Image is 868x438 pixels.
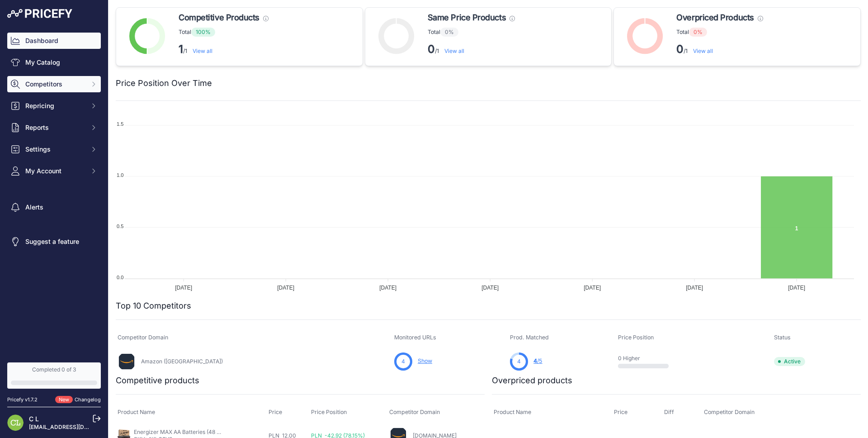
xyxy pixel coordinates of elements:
[428,11,506,24] span: Same Price Products
[269,409,282,415] span: Price
[75,396,101,403] a: Changelog
[7,199,101,215] a: Alerts
[676,42,763,57] p: /1
[7,141,101,157] button: Settings
[25,167,85,176] span: My Account
[618,334,654,341] span: Price Position
[55,396,73,404] span: New
[7,98,101,114] button: Repricing
[117,275,123,280] tspan: 0.0
[7,76,101,92] button: Competitors
[494,409,531,415] span: Product Name
[7,119,101,136] button: Reports
[517,357,521,366] span: 4
[7,233,101,250] a: Suggest a feature
[676,28,763,37] p: Total
[394,334,436,341] span: Monitored URLs
[117,121,123,127] tspan: 1.5
[134,428,303,435] a: Energizer MAX AA Batteries (48 Pack), Double A Alkaline Batteries
[440,28,458,37] span: 0%
[179,28,269,37] p: Total
[193,48,212,54] a: View all
[676,43,684,56] strong: 0
[428,42,515,57] p: /1
[116,300,191,312] h2: Top 10 Competitors
[481,285,499,291] tspan: [DATE]
[774,357,805,366] span: Active
[116,77,212,90] h2: Price Position Over Time
[428,28,515,37] p: Total
[614,409,627,415] span: Price
[311,409,347,415] span: Price Position
[277,285,294,291] tspan: [DATE]
[664,409,674,415] span: Diff
[117,224,123,229] tspan: 0.5
[116,374,199,387] h2: Competitive products
[389,409,440,415] span: Competitor Domain
[693,48,713,54] a: View all
[25,80,85,89] span: Competitors
[7,33,101,49] a: Dashboard
[175,285,192,291] tspan: [DATE]
[191,28,215,37] span: 100%
[25,145,85,154] span: Settings
[141,358,223,365] a: Amazon ([GEOGRAPHIC_DATA])
[118,409,155,415] span: Product Name
[7,54,101,71] a: My Catalog
[7,362,101,389] a: Completed 0 of 3
[118,334,168,341] span: Competitor Domain
[676,11,754,24] span: Overpriced Products
[774,334,791,341] span: Status
[179,43,183,56] strong: 1
[7,163,101,179] button: My Account
[29,424,123,430] a: [EMAIL_ADDRESS][DOMAIN_NAME]
[788,285,805,291] tspan: [DATE]
[444,48,464,54] a: View all
[7,33,101,352] nav: Sidebar
[25,101,85,110] span: Repricing
[117,172,123,178] tspan: 1.0
[7,396,38,404] div: Pricefy v1.7.2
[29,415,39,423] a: C L
[401,357,405,366] span: 4
[179,42,269,57] p: /1
[618,355,676,362] p: 0 Higher
[179,11,259,24] span: Competitive Products
[379,285,396,291] tspan: [DATE]
[7,9,72,18] img: Pricefy Logo
[25,123,85,132] span: Reports
[428,43,435,56] strong: 0
[689,28,707,37] span: 0%
[533,357,542,364] a: 4/5
[510,334,549,341] span: Prod. Matched
[492,374,572,387] h2: Overpriced products
[533,357,537,364] span: 4
[584,285,601,291] tspan: [DATE]
[686,285,703,291] tspan: [DATE]
[704,409,755,415] span: Competitor Domain
[418,357,432,364] a: Show
[11,366,97,373] div: Completed 0 of 3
